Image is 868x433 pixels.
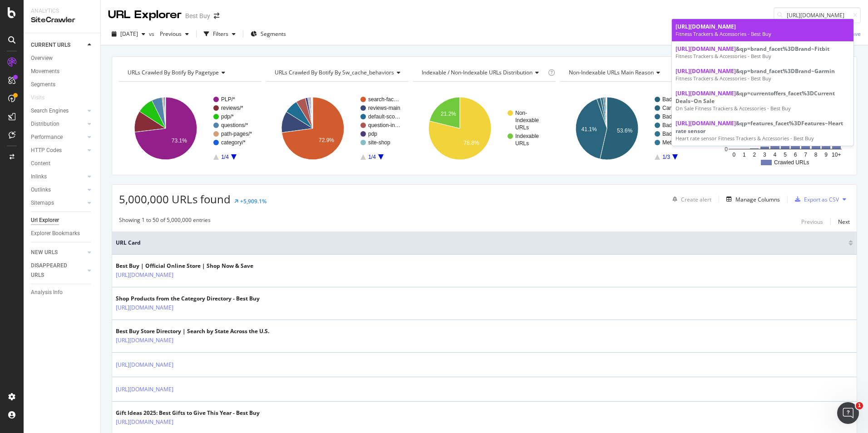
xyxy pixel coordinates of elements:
[801,218,823,226] div: Previous
[172,138,187,144] text: 73.1%
[804,196,839,203] div: Export as CSV
[838,218,850,226] div: Next
[31,80,55,89] div: Segments
[681,196,711,203] div: Create alert
[119,192,231,207] span: 5,000,000 URLs found
[856,402,863,409] span: 1
[617,128,632,134] text: 53.6%
[753,152,756,158] text: 2
[662,96,693,103] text: Bad HTTP…
[515,133,539,139] text: Indexable
[774,152,777,158] text: 4
[261,30,286,38] span: Segments
[676,23,736,30] span: [URL][DOMAIN_NAME]
[676,119,850,135] div: &qp=features_facet%3DFeatures~Heart rate sensor
[116,360,173,369] a: [URL][DOMAIN_NAME]
[31,159,94,168] a: Content
[31,40,85,50] a: CURRENT URLS
[676,119,736,127] span: [URL][DOMAIN_NAME]
[669,192,711,207] button: Create alert
[515,140,529,147] text: URLs
[221,139,246,146] text: category/*
[31,119,59,129] div: Distribution
[116,239,846,247] span: URL Card
[662,122,693,128] text: Bad HTTP…
[120,30,138,38] span: 2025 Sep. 9th
[221,131,252,137] text: path-pages/*
[31,198,54,208] div: Sitemaps
[801,216,823,227] button: Previous
[672,19,853,41] a: [URL][DOMAIN_NAME]Fitness Trackers & Accessories - Best Buy
[804,152,807,158] text: 7
[31,261,77,280] div: DISAPPEARED URLS
[723,194,780,205] button: Manage Columns
[707,89,848,168] div: A chart.
[116,336,173,345] a: [URL][DOMAIN_NAME]
[31,159,50,168] div: Content
[31,54,94,63] a: Overview
[515,117,539,123] text: Indexable
[515,110,527,116] text: Non-
[31,261,85,280] a: DISAPPEARED URLS
[221,96,235,103] text: PLP/*
[569,69,654,76] span: Non-Indexable URLs Main Reason
[31,106,85,116] a: Search Engines
[676,89,850,105] div: &qp=currentoffers_facet%3DCurrent Deals~On Sale
[156,27,192,41] button: Previous
[413,89,554,168] div: A chart.
[31,106,69,116] div: Search Engines
[116,418,173,427] a: [URL][DOMAIN_NAME]
[848,30,861,38] div: Save
[31,93,44,103] div: Visits
[31,93,54,103] a: Visits
[672,86,853,116] a: [URL][DOMAIN_NAME]&qp=currentoffers_facet%3DCurrent Deals~On SaleOn Sale Fitness Trackers & Acces...
[31,40,70,50] div: CURRENT URLS
[368,154,376,160] text: 1/4
[368,96,399,103] text: search-fac…
[368,139,390,146] text: site-shop
[824,152,828,158] text: 9
[368,105,400,111] text: reviews-main
[31,229,94,238] a: Explorer Bookmarks
[368,113,400,120] text: default-sco…
[156,30,182,38] span: Previous
[31,185,51,195] div: Outlinks
[247,27,290,41] button: Segments
[221,122,248,128] text: questions/*
[735,196,780,203] div: Manage Columns
[319,137,334,143] text: 72.9%
[676,105,850,112] div: On Sale Fitness Trackers & Accessories - Best Buy
[662,131,693,137] text: Bad HTTP…
[31,146,62,155] div: HTTP Codes
[774,159,809,166] text: Crawled URLs
[31,185,85,195] a: Outlinks
[108,27,149,41] button: [DATE]
[672,41,853,64] a: [URL][DOMAIN_NAME]&qp=brand_facet%3DBrand~FitbitFitness Trackers & Accessories - Best Buy
[676,135,850,142] div: Heart rate sensor Fitness Trackers & Accessories - Best Buy
[31,216,59,225] div: Url Explorer
[814,152,818,158] text: 8
[31,133,63,142] div: Performance
[116,409,260,417] div: Gift Ideas 2025: Best Gifts to Give This Year - Best Buy
[116,271,173,280] a: [URL][DOMAIN_NAME]
[676,89,736,97] span: [URL][DOMAIN_NAME]
[676,67,736,75] span: [URL][DOMAIN_NAME]
[784,152,787,158] text: 5
[31,172,85,182] a: Inlinks
[672,64,853,86] a: [URL][DOMAIN_NAME]&qp=brand_facet%3DBrand~GarminFitness Trackers & Accessories - Best Buy
[31,133,85,142] a: Performance
[31,229,80,238] div: Explorer Bookmarks
[31,248,85,257] a: NEW URLS
[116,295,260,303] div: Shop Products from the Category Directory - Best Buy
[582,126,597,133] text: 41.1%
[368,131,377,137] text: pdp
[662,154,670,160] text: 1/3
[240,197,266,205] div: +5,909.1%
[213,30,228,38] div: Filters
[221,154,229,160] text: 1/4
[119,89,260,168] svg: A chart.
[31,216,94,225] a: Url Explorer
[791,192,839,207] button: Export as CSV
[108,7,182,23] div: URL Explorer
[31,198,85,208] a: Sitemaps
